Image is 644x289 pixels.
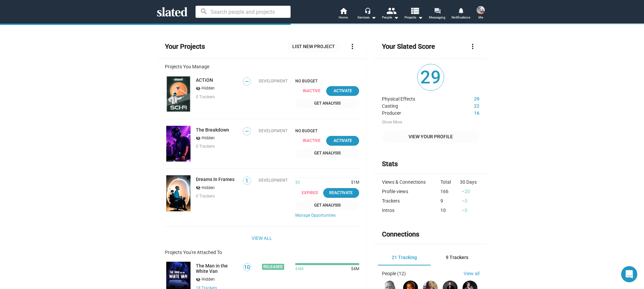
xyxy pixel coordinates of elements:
mat-icon: home [339,7,347,15]
mat-icon: visibility_off [196,185,201,191]
mat-icon: arrow_drop_up [461,189,465,194]
a: Get Analysis [295,148,359,158]
a: View Your Profile [382,131,479,143]
span: Hidden [202,277,215,282]
div: Released [262,264,284,270]
a: The Breakdown [165,124,192,163]
button: Services [355,7,379,22]
span: $4M [348,266,359,272]
a: Home [332,7,355,22]
dt: Producer [382,109,454,116]
span: — [243,78,251,85]
input: Search people and projects [196,6,291,18]
span: $0 [295,180,300,185]
div: People (12) [382,271,406,276]
mat-icon: arrow_drop_up [461,198,465,203]
a: ACTiON [196,77,213,83]
mat-icon: view_list [410,6,419,15]
mat-icon: more_vert [469,42,477,50]
mat-icon: visibility_off [196,85,201,92]
dd: 22 [454,102,479,109]
div: 0 [460,208,479,213]
span: 10 [243,264,251,271]
a: View All [252,232,272,244]
span: 29 [418,64,444,91]
span: 9 Trackers [446,255,468,260]
div: Profile views [382,189,440,194]
span: 0 Trackers [196,194,215,198]
span: Me [478,13,483,22]
span: Hidden [202,86,215,91]
a: Messaging [426,7,449,22]
a: Manage Opportunities [295,213,359,218]
div: 9 [440,198,460,204]
button: People [379,7,402,22]
div: Development [259,129,288,133]
mat-icon: arrow_drop_down [392,13,400,22]
div: Trackers [382,198,440,204]
span: Hidden [202,185,215,191]
dt: Casting [382,102,454,109]
div: Activate [330,87,355,95]
div: 10 [440,208,460,213]
button: Nathan ThomasMe [473,5,489,22]
span: 21 Tracking [392,255,417,260]
span: Home [339,13,348,22]
mat-icon: more_vert [348,42,356,50]
mat-card-title: Your Projects [165,42,205,51]
div: Development [259,79,288,83]
a: The Man in the White Van [196,263,239,274]
mat-card-title: Stats [382,159,398,169]
div: Projects You Manage [165,64,359,69]
mat-card-title: Connections [382,230,419,239]
mat-icon: forum [434,7,440,14]
div: Total [440,179,460,185]
img: Dreams In Frames [166,175,190,211]
mat-icon: notifications [458,7,464,13]
div: Activate [330,137,355,144]
div: People [382,13,399,22]
img: ACTiON [166,76,190,112]
dd: 29 [454,95,479,102]
a: Notifications [449,7,473,22]
span: Expired [295,188,328,198]
button: Projects [402,7,426,22]
span: 0 Trackers [196,144,215,149]
mat-card-title: Your Slated Score [382,42,435,51]
mat-icon: arrow_drop_down [370,13,378,22]
span: 1 [243,178,251,184]
div: Open Intercom Messenger [621,266,637,282]
div: 30 Days [460,179,479,185]
mat-icon: visibility_off [196,135,201,142]
span: Notifications [452,13,470,22]
mat-icon: arrow_drop_down [416,13,424,22]
div: 166 [440,189,460,194]
span: Hidden [202,136,215,141]
a: Dreams In Frames [196,177,234,182]
span: NO BUDGET [295,79,359,83]
div: Reactivate [327,189,355,196]
span: $4M [295,266,303,272]
dd: 16 [454,109,479,116]
button: Show More [382,120,402,125]
span: Get Analysis [299,150,355,157]
span: 0 Trackers [196,95,215,99]
div: Views & Connections [382,179,440,185]
button: Activate [326,86,359,96]
a: View all [464,271,479,276]
span: Inactive [295,136,331,146]
div: Intros [382,208,440,213]
a: Get Analysis [295,201,359,210]
span: List New Project [292,40,335,52]
div: Projects You're Attached To [165,250,359,255]
div: 0 [460,198,479,204]
mat-icon: visibility_off [196,277,201,283]
span: Inactive [295,86,331,96]
span: View Your Profile [387,131,474,143]
div: Services [357,13,376,22]
img: Nathan Thomas [477,6,485,14]
span: Messaging [429,13,445,22]
span: — [243,128,251,135]
button: Reactivate [323,188,359,198]
mat-icon: people [386,6,396,15]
